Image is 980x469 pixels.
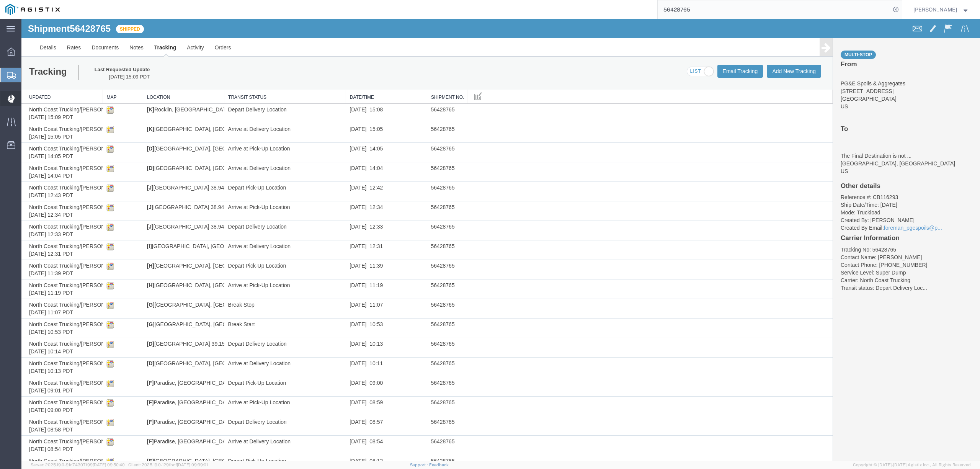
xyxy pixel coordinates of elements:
[122,338,203,358] td: [GEOGRAPHIC_DATA], [GEOGRAPHIC_DATA] 39.1531616 -121.6188836
[819,163,951,171] h4: Other details
[819,205,951,212] li: Created By Email:
[21,19,980,461] iframe: FS Legacy Container
[85,438,93,446] img: map_icon.gif
[819,216,951,223] h4: Carrier Information
[819,118,951,156] address: The Final Destination is not ... [GEOGRAPHIC_DATA], [GEOGRAPHIC_DATA]
[128,462,208,467] span: Client: 2025.19.0-129fbcf
[122,104,203,124] td: [GEOGRAPHIC_DATA], [GEOGRAPHIC_DATA], [GEOGRAPHIC_DATA] 38.8075959 -121.312256
[203,299,325,319] td: Break Start
[126,243,133,250] b: [H]
[819,149,826,155] span: US
[103,19,127,38] a: Notes
[127,19,160,38] a: Tracking
[85,204,93,212] img: map_icon.gif
[853,462,971,468] span: Copyright © [DATE]-[DATE] Agistix Inc., All Rights Reserved
[73,47,128,54] span: Last Requested Update
[819,174,951,182] li: Reference #: CB116293
[328,302,361,308] span: [DATE] 10:53
[122,436,203,456] td: [GEOGRAPHIC_DATA], [GEOGRAPHIC_DATA], [GEOGRAPHIC_DATA] 39.5034488 -121.5591093
[819,227,951,234] li: Tracking No: 56428765
[819,106,951,114] h4: To
[328,126,361,132] span: [DATE] 14:05
[126,146,133,152] b: [D]
[203,143,325,163] td: Arrive at Delivery Location
[405,85,446,104] td: 56428765
[122,182,203,202] td: [GEOGRAPHIC_DATA] 38.9445389 -121.0691609
[819,31,854,40] span: Multi-stop
[819,234,951,242] li: Contact Name: [PERSON_NAME]
[405,202,446,221] td: 56428765
[126,380,132,386] b: [F]
[203,377,325,397] td: Arrive at Pick-Up Location
[85,399,93,407] img: map_icon.gif
[85,106,93,114] img: map_icon.gif
[122,377,203,397] td: Paradise, [GEOGRAPHIC_DATA], [GEOGRAPHIC_DATA] 39.7438022 -121.608732
[203,70,325,85] th: Transit Status: activate to sort column ascending
[405,299,446,319] td: 56428765
[696,46,742,59] button: Email Tracking
[328,243,361,250] span: [DATE] 11:39
[328,380,361,386] span: [DATE] 08:59
[126,361,132,367] b: [F]
[85,380,93,387] img: map_icon.gif
[328,224,361,230] span: [DATE] 12:31
[126,263,133,269] b: [H]
[126,204,132,211] b: [J]
[122,143,203,163] td: [GEOGRAPHIC_DATA], [GEOGRAPHIC_DATA] 39.1531616 -121.6188836
[328,361,361,367] span: [DATE] 09:00
[328,341,361,347] span: [DATE] 10:11
[126,400,132,406] b: [F]
[85,165,93,173] img: map_icon.gif
[328,204,361,211] span: [DATE] 12:33
[819,42,951,49] h4: From
[405,319,446,338] td: 56428765
[203,163,325,182] td: Depart Pick-Up Location
[122,280,203,299] td: [GEOGRAPHIC_DATA], [GEOGRAPHIC_DATA] 39.2005602 -121.1822023
[328,439,361,445] span: [DATE] 08:12
[819,265,951,273] li: Transit status: Depart Delivery Loc...
[405,338,446,358] td: 56428765
[8,46,69,61] h1: Tracking
[203,319,325,338] td: Depart Delivery Location
[93,462,125,467] span: [DATE] 09:50:40
[328,419,361,425] span: [DATE] 08:54
[324,70,405,85] th: Date/Time: activate to sort column ascending
[203,241,325,260] td: Depart Pick-Up Location
[203,182,325,202] td: Arrive at Pick-Up Location
[405,104,446,124] td: 56428765
[203,280,325,299] td: Break Stop
[203,202,325,221] td: Depart Delivery Location
[819,53,951,99] address: PG&E Spoils & Aggregates [STREET_ADDRESS] [GEOGRAPHIC_DATA]
[328,185,361,191] span: [DATE] 12:34
[85,282,93,290] img: map_icon.gif
[410,462,429,467] a: Support
[819,197,951,205] li: Created By: [PERSON_NAME]
[203,417,325,436] td: Arrive at Delivery Location
[126,419,132,425] b: [F]
[405,280,446,299] td: 56428765
[328,322,361,328] span: [DATE] 10:13
[203,338,325,358] td: Arrive at Delivery Location
[405,397,446,417] td: 56428765
[126,107,133,113] b: [K]
[819,84,826,90] span: US
[85,302,93,309] img: map_icon.gif
[126,126,133,132] b: [D]
[819,242,951,250] li: Contact Phone: [PHONE_NUMBER]
[328,263,361,269] span: [DATE] 11:19
[122,299,203,319] td: [GEOGRAPHIC_DATA], [GEOGRAPHIC_DATA] 39.2000049 -121.1809455
[405,124,446,143] td: 56428765
[203,358,325,377] td: Depart Pick-Up Location
[203,436,325,456] td: Depart Pick-Up Location
[126,439,133,445] b: [E]
[122,319,203,338] td: [GEOGRAPHIC_DATA] 39.1532159 -121.6209416
[85,263,93,270] img: map_icon.gif
[126,283,133,289] b: [G]
[203,397,325,417] td: Depart Delivery Location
